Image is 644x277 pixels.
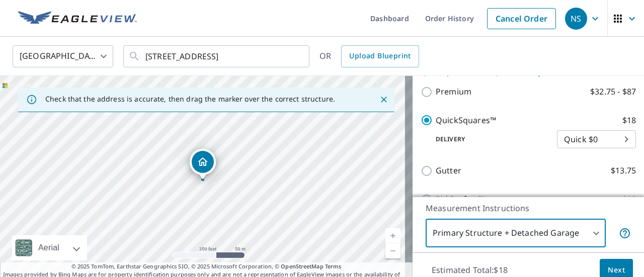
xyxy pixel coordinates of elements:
p: Measurement Instructions [426,202,631,214]
p: $18 [622,193,636,206]
p: Premium [436,85,471,98]
div: OR [319,45,419,67]
button: Close [377,93,390,106]
a: Upload Blueprint [341,45,419,67]
div: [GEOGRAPHIC_DATA] [13,42,113,70]
div: Primary Structure + Detached Garage [426,219,606,247]
a: Current Level 17, Zoom In [385,228,400,243]
img: EV Logo [18,11,137,26]
div: Aerial [12,235,87,260]
p: Bid Perfect™ [436,193,485,206]
span: Upload Blueprint [349,50,411,62]
span: Your report will include the primary structure and a detached garage if one exists. [619,227,631,239]
p: QuickSquares™ [436,114,496,127]
p: Check that the address is accurate, then drag the marker over the correct structure. [45,95,335,104]
div: NS [565,8,587,30]
span: Next [608,264,625,276]
a: Current Level 17, Zoom Out [385,243,400,258]
p: $18 [622,114,636,127]
span: © 2025 TomTom, Earthstar Geographics SIO, © 2025 Microsoft Corporation, © [71,262,342,271]
a: Terms [325,262,342,270]
a: OpenStreetMap [281,262,323,270]
input: Search by address or latitude-longitude [145,42,289,70]
p: $32.75 - $87 [590,85,636,98]
div: Aerial [35,235,62,260]
div: Quick $0 [557,125,636,153]
div: Dropped pin, building 1, Residential property, 8841 Briarwood Ln Orland Park, IL 60462 [190,149,216,180]
p: Delivery [421,135,557,144]
a: Cancel Order [487,8,556,29]
p: $13.75 [611,164,636,177]
p: Gutter [436,164,461,177]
